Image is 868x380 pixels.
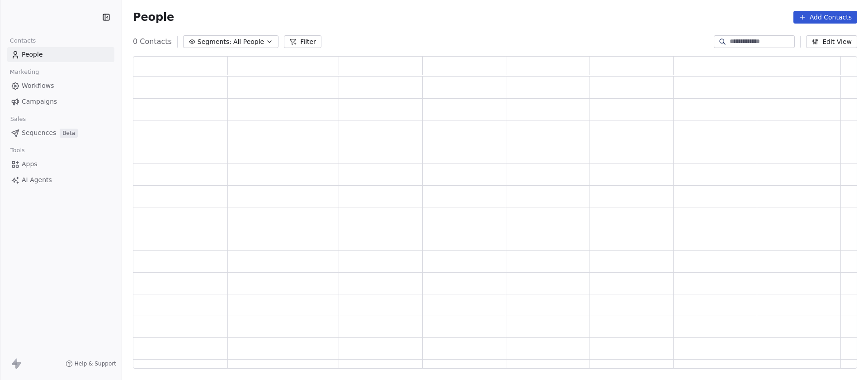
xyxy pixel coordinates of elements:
span: Campaigns [22,97,57,106]
a: SequencesBeta [7,125,114,140]
a: Workflows [7,78,114,93]
button: Edit View [806,35,857,48]
span: People [133,10,174,24]
a: People [7,47,114,62]
span: Marketing [6,65,43,79]
span: Tools [6,144,28,157]
a: Apps [7,157,114,172]
span: Sequences [22,128,56,138]
button: Filter [284,35,321,48]
button: Add Contacts [793,11,857,24]
span: AI Agents [22,175,52,185]
span: People [22,50,43,59]
span: Apps [22,159,38,169]
a: AI Agents [7,173,114,188]
span: Sales [6,112,30,126]
span: Help & Support [75,360,116,367]
span: Beta [60,129,78,138]
a: Help & Support [66,360,116,367]
span: Workflows [22,81,54,91]
span: 0 Contacts [133,36,172,47]
span: Segments: [198,37,231,47]
a: Campaigns [7,94,114,109]
span: All People [233,37,264,47]
span: Contacts [6,34,40,48]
